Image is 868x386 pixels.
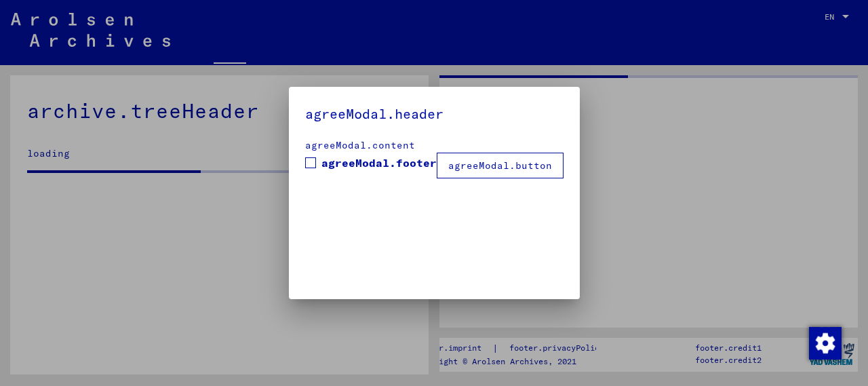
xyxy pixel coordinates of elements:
div: Change consent [808,326,841,359]
button: agreeModal.button [437,153,564,178]
span: agreeModal.footer [321,155,437,171]
h5: agreeModal.header [305,103,564,125]
div: agreeModal.content [305,138,564,153]
img: Change consent [809,327,842,360]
